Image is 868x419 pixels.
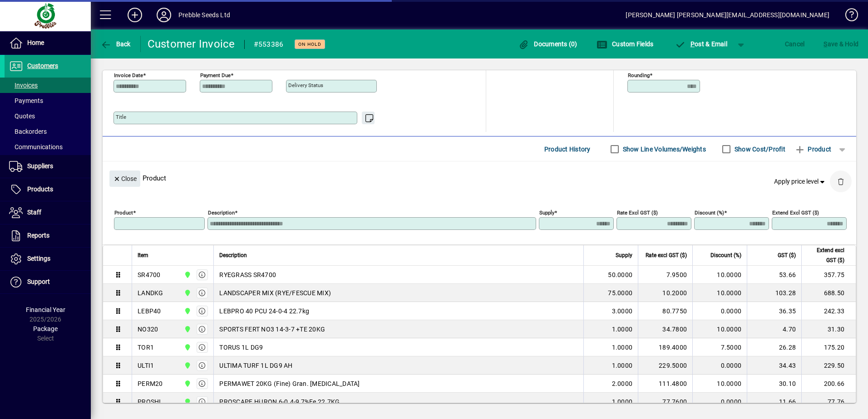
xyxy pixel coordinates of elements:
[5,124,91,139] a: Backorders
[692,393,747,411] td: 0.0000
[801,320,856,338] td: 31.30
[617,209,658,216] mat-label: Rate excl GST ($)
[747,266,801,284] td: 53.66
[692,302,747,320] td: 0.0000
[612,361,633,370] span: 1.0000
[27,278,50,285] span: Support
[9,112,35,120] span: Quotes
[138,270,161,279] div: SR4700
[27,62,58,69] span: Customers
[138,361,154,370] div: ULTI1
[5,271,91,293] a: Support
[138,379,163,388] div: PERM20
[26,306,65,313] span: Financial Year
[5,78,91,93] a: Invoices
[608,270,632,279] span: 50.0000
[794,142,831,156] span: Product
[807,245,844,265] span: Extend excl GST ($)
[778,250,796,260] span: GST ($)
[612,325,633,334] span: 1.0000
[838,2,857,31] a: Knowledge Base
[182,342,192,352] span: CHRISTCHURCH
[219,307,309,316] span: LEBPRO 40 PCU 24-0-4 22.7kg
[644,361,687,370] div: 229.5000
[27,39,44,46] span: Home
[27,185,53,193] span: Products
[644,397,687,406] div: 77.7600
[801,393,856,411] td: 77.76
[747,356,801,375] td: 34.43
[774,177,827,186] span: Apply price level
[594,36,656,52] button: Custom Fields
[219,397,340,406] span: PROSCAPE Hi IRON 6-0.4-9 7%Fe 22.7KG
[646,250,687,260] span: Rate excl GST ($)
[200,72,231,78] mat-label: Payment due
[612,379,633,388] span: 2.0000
[107,174,143,182] app-page-header-button: Close
[692,338,747,356] td: 7.5000
[5,201,91,224] a: Staff
[254,37,284,52] div: #553386
[9,143,63,151] span: Communications
[824,40,827,48] span: S
[219,361,292,370] span: ULTIMA TURF 1L DG9 AH
[801,375,856,393] td: 200.66
[138,307,161,316] div: LEBP40
[692,284,747,302] td: 10.0000
[5,248,91,270] a: Settings
[178,8,230,22] div: Prebble Seeds Ltd
[675,40,727,48] span: ost & Email
[27,232,49,239] span: Reports
[100,40,131,48] span: Back
[830,177,852,185] app-page-header-button: Delete
[670,36,732,52] button: Post & Email
[138,343,154,352] div: TOR1
[518,40,577,48] span: Documents (0)
[821,36,861,52] button: Save & Hold
[644,307,687,316] div: 80.7750
[182,397,192,407] span: CHRISTCHURCH
[5,93,91,108] a: Payments
[219,325,325,334] span: SPORTS FERT NO3 14-3-7 +TE 20KG
[114,72,143,78] mat-label: Invoice date
[5,108,91,124] a: Quotes
[644,343,687,352] div: 189.4000
[626,8,829,22] div: [PERSON_NAME] [PERSON_NAME][EMAIL_ADDRESS][DOMAIN_NAME]
[747,284,801,302] td: 103.28
[612,307,633,316] span: 3.0000
[219,379,360,388] span: PERMAWET 20KG (Fine) Gran. [MEDICAL_DATA]
[5,155,91,178] a: Suppliers
[733,145,785,154] label: Show Cost/Profit
[182,306,192,316] span: CHRISTCHURCH
[27,209,41,216] span: Staff
[539,209,554,216] mat-label: Supply
[747,302,801,320] td: 36.35
[109,171,140,187] button: Close
[692,356,747,375] td: 0.0000
[182,288,192,298] span: CHRISTCHURCH
[98,36,133,52] button: Back
[9,82,38,89] span: Invoices
[541,141,594,157] button: Product History
[690,40,695,48] span: P
[103,161,856,195] div: Product
[770,174,830,190] button: Apply price level
[219,250,247,260] span: Description
[91,36,141,52] app-page-header-button: Back
[747,320,801,338] td: 4.70
[219,288,331,297] span: LANDSCAPER MIX (RYE/FESCUE MIX)
[208,209,235,216] mat-label: Description
[9,128,47,135] span: Backorders
[27,255,50,262] span: Settings
[695,209,724,216] mat-label: Discount (%)
[5,178,91,201] a: Products
[644,379,687,388] div: 111.4800
[644,288,687,297] div: 10.2000
[5,32,91,54] a: Home
[27,162,53,170] span: Suppliers
[113,171,137,186] span: Close
[790,141,836,157] button: Product
[138,250,148,260] span: Item
[116,114,126,120] mat-label: Title
[544,142,591,156] span: Product History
